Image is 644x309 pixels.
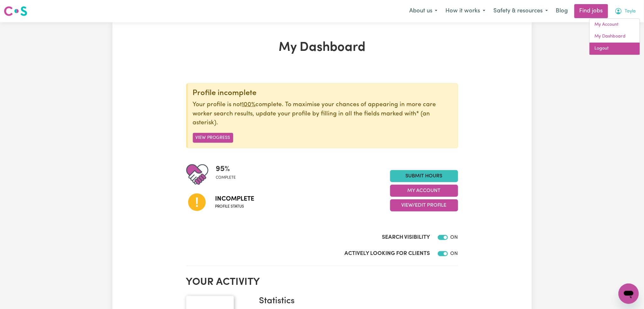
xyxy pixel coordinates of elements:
a: Blog [552,4,572,18]
span: ON [451,235,458,240]
h2: Your activity [186,276,458,288]
button: View/Edit Profile [390,199,458,211]
img: Careseekers logo [4,5,27,17]
a: My Account [590,19,640,31]
a: Careseekers logo [4,4,27,18]
button: View Progress [193,133,233,143]
button: My Account [611,4,640,18]
iframe: Button to launch messaging window [619,284,639,304]
a: My Dashboard [590,31,640,43]
button: How it works [442,4,490,18]
label: Search Visibility [382,233,430,242]
a: Submit Hours [390,170,458,182]
div: Profile incomplete [193,89,453,98]
span: Profile status [215,204,254,209]
button: About us [405,4,442,18]
p: Your profile is not complete. To maximise your chances of appearing in more care worker search re... [193,100,453,128]
div: Profile completeness: 95% [216,163,241,186]
a: Find jobs [574,4,608,18]
h3: Statistics [259,296,453,307]
span: ON [451,251,458,256]
span: Incomplete [215,194,254,204]
label: Actively Looking for Clients [345,250,430,258]
a: Logout [590,43,640,55]
div: My Account [589,18,640,55]
span: 95 % [216,163,236,175]
span: complete [216,175,236,181]
span: Tayla [625,8,636,15]
button: Safety & resources [490,4,552,18]
button: My Account [390,185,458,197]
h1: My Dashboard [186,40,458,55]
u: 100% [242,102,256,108]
